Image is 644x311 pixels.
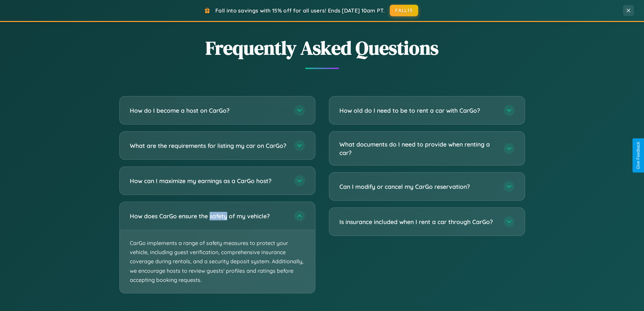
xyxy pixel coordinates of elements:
h3: How do I become a host on CarGo? [130,106,287,115]
h3: What are the requirements for listing my car on CarGo? [130,141,287,150]
h3: What documents do I need to provide when renting a car? [339,140,497,157]
div: Give Feedback [636,142,641,169]
span: Fall into savings with 15% off for all users! Ends [DATE] 10am PT. [215,7,385,14]
h3: Can I modify or cancel my CarGo reservation? [339,182,497,191]
h2: Frequently Asked Questions [119,35,525,61]
h3: How does CarGo ensure the safety of my vehicle? [130,212,287,220]
h3: Is insurance included when I rent a car through CarGo? [339,218,497,226]
button: FALL15 [390,5,418,16]
p: CarGo implements a range of safety measures to protect your vehicle, including guest verification... [120,230,315,293]
h3: How old do I need to be to rent a car with CarGo? [339,106,497,115]
h3: How can I maximize my earnings as a CarGo host? [130,177,287,185]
